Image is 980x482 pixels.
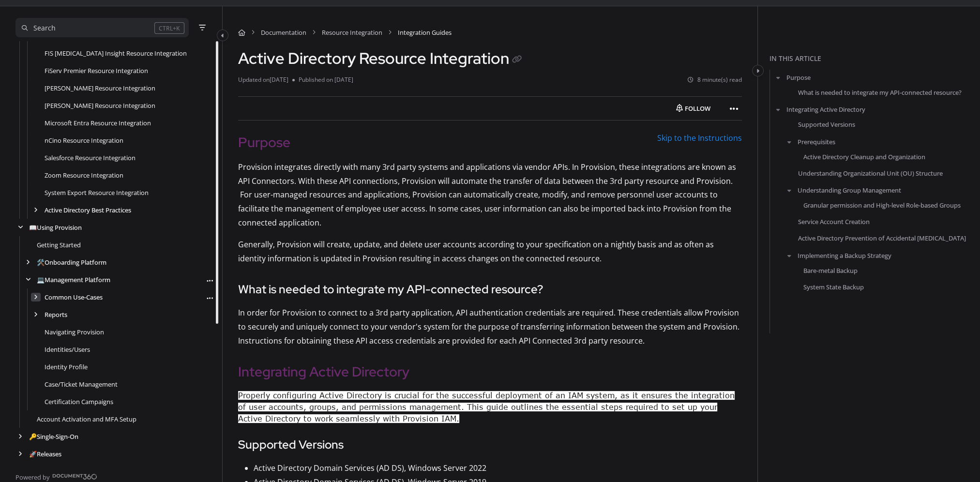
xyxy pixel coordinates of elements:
button: Article more options [205,293,214,302]
span: 💻 [37,275,45,284]
div: arrow [31,310,41,319]
a: Granular permission and High-level Role-based Groups [803,200,961,210]
div: arrow [15,432,25,441]
a: Service Account Creation [798,217,870,226]
span: Powered by [15,472,50,482]
p: Active Directory Domain Services (AD DS), Windows Server 2022 [254,461,742,475]
button: Filter [196,22,208,33]
a: Understanding Group Management [798,185,901,195]
button: arrow [785,250,794,260]
li: 8 minute(s) read [688,75,742,85]
div: In this article [769,53,976,64]
a: Management Platform [37,275,110,285]
a: Reports [45,310,67,319]
span: 🚀 [29,450,37,458]
span: 🔑 [29,432,37,441]
a: Case/Ticket Management [45,379,118,389]
a: Integrating Active Directory [786,105,865,114]
a: Skip to the Instructions [657,133,742,143]
button: arrow [785,136,794,147]
div: arrow [31,293,41,302]
a: Implementing a Backup Strategy [798,250,891,260]
a: FiServ Premier Resource Integration [45,66,148,75]
a: Active Directory Cleanup and Organization [803,151,925,161]
div: arrow [15,450,25,459]
a: Supported Versions [798,120,855,129]
div: More options [205,274,214,285]
a: Getting Started [37,240,81,250]
a: Documentation [261,28,306,37]
h2: Purpose [238,132,742,152]
a: Microsoft Entra Resource Integration [45,118,151,128]
a: What is needed to integrate my API-connected resource? [798,88,962,97]
a: Single-Sign-On [29,432,78,441]
a: Zoom Resource Integration [45,170,123,180]
div: arrow [31,206,41,215]
a: Purpose [786,73,811,82]
a: Account Activation and MFA Setup [37,414,136,424]
span: Properly configuring Active Directory is crucial for the successful deployment of an IAM system, ... [238,391,735,423]
a: Releases [29,449,61,459]
a: FIS IBS Insight Resource Integration [45,48,187,58]
button: Article more options [205,275,214,285]
button: Search [15,18,189,37]
button: arrow [774,72,783,83]
a: Identities/Users [45,345,90,354]
a: Powered by Document360 - opens in a new tab [15,470,97,482]
a: Navigating Provision [45,327,104,337]
li: Published on [DATE] [292,75,353,85]
span: 🛠️ [37,258,45,267]
p: In order for Provision to connect to a 3rd party application, API authentication credentials are ... [238,306,742,347]
div: arrow [23,258,33,267]
h3: Supported Versions [238,436,742,453]
button: Follow [668,101,719,116]
button: Copy link of Active Directory Resource Integration [509,52,525,68]
button: arrow [785,185,794,196]
a: Resource Integration [322,28,382,37]
a: System State Backup [803,282,864,292]
div: More options [205,292,214,302]
a: Jack Henry Symitar Resource Integration [45,101,155,110]
a: Using Provision [29,223,82,232]
button: arrow [774,104,783,115]
div: CTRL+K [154,22,184,34]
a: Active Directory Prevention of Accidental [MEDICAL_DATA] [798,233,966,243]
li: Updated on [DATE] [238,75,292,85]
div: arrow [15,223,25,232]
h2: Integrating Active Directory [238,361,742,382]
a: Understanding Organizational Unit (OU) Structure [798,168,943,178]
button: Article more options [726,101,742,116]
a: Identity Profile [45,362,88,372]
a: System Export Resource Integration [45,188,149,197]
a: Prerequisites [798,136,835,146]
a: Onboarding Platform [37,257,106,267]
a: Active Directory Best Practices [45,205,131,215]
p: Generally, Provision will create, update, and delete user accounts according to your specificatio... [238,238,742,266]
span: Integration Guides [398,28,452,37]
a: Salesforce Resource Integration [45,153,136,163]
a: Jack Henry SilverLake Resource Integration [45,83,155,93]
button: Category toggle [752,65,764,76]
h1: Active Directory Resource Integration [238,49,525,68]
a: Home [238,28,245,37]
a: Common Use-Cases [45,292,103,302]
div: arrow [23,275,33,285]
img: Document360 [52,474,97,480]
p: Provision integrates directly with many 3rd party systems and applications via vendor APIs. In Pr... [238,160,742,230]
button: Category toggle [217,30,228,41]
a: nCino Resource Integration [45,136,123,145]
span: 📖 [29,223,37,232]
a: Bare-metal Backup [803,265,858,275]
h3: What is needed to integrate my API-connected resource? [238,281,742,298]
a: Certification Campaigns [45,397,113,407]
div: Search [33,23,56,33]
